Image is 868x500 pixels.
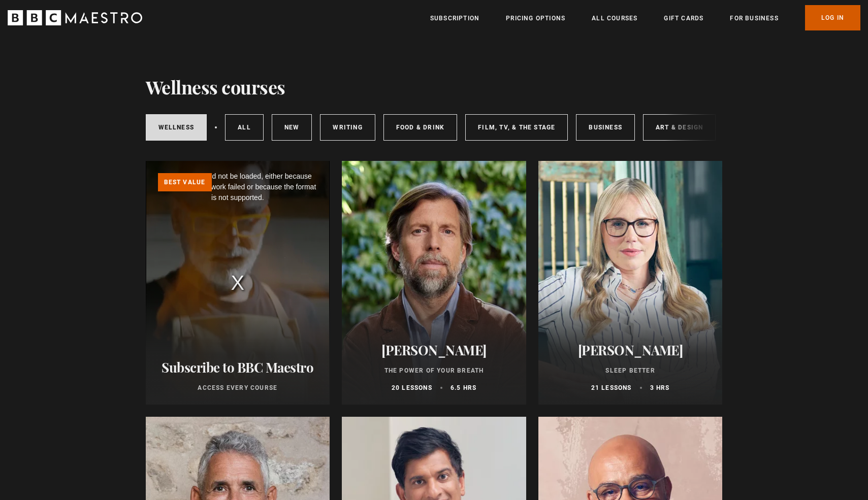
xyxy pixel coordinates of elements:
p: Best value [158,173,212,191]
a: Business [576,114,635,141]
a: Pricing Options [506,13,565,23]
h2: [PERSON_NAME] [551,342,711,358]
p: 21 lessons [591,383,632,392]
a: Log In [805,5,860,30]
p: Sleep Better [551,366,711,375]
video-js: Video Player [146,161,330,405]
a: Wellness [146,114,207,141]
h2: [PERSON_NAME] [354,342,514,358]
a: [PERSON_NAME] Sleep Better 21 lessons 3 hrs [538,161,723,405]
p: 20 lessons [392,383,432,392]
a: Art & Design [643,114,716,141]
a: Subscription [430,13,479,23]
a: Gift Cards [664,13,703,23]
a: Writing [320,114,375,141]
a: [PERSON_NAME] The Power of Your Breath 20 lessons 6.5 hrs [342,161,526,405]
a: New [272,114,312,141]
a: All [225,114,264,141]
nav: Primary [430,5,860,30]
p: The Power of Your Breath [354,366,514,375]
a: All Courses [592,13,637,23]
p: 6.5 hrs [451,383,476,392]
p: 3 hrs [650,383,670,392]
svg: BBC Maestro [8,10,142,25]
div: The media could not be loaded, either because the server or network failed or because the format ... [146,161,330,405]
a: Film, TV, & The Stage [465,114,568,141]
a: For business [730,13,778,23]
div: Modal Window [146,161,330,405]
h1: Wellness courses [146,76,285,97]
a: Food & Drink [383,114,457,141]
